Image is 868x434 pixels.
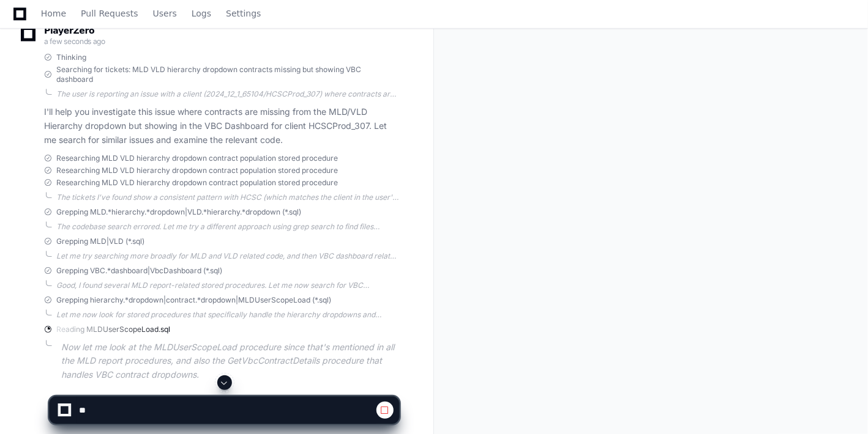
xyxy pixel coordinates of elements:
div: Let me now look for stored procedures that specifically handle the hierarchy dropdowns and contra... [56,310,399,320]
div: The codebase search errored. Let me try a different approach using grep search to find files rela... [56,222,399,232]
div: The tickets I've found show a consistent pattern with HCSC (which matches the client in the user'... [56,193,399,202]
p: Now let me look at the MLDUserScopeLoad procedure since that's mentioned in all the MLD report pr... [61,340,399,382]
span: Settings [226,10,261,17]
span: PlayerZero [44,27,94,34]
span: Researching MLD VLD hierarchy dropdown contract population stored procedure [56,166,338,175]
span: Grepping MLD.*hierarchy.*dropdown|VLD.*hierarchy.*dropdown (*.sql) [56,207,301,217]
div: Good, I found several MLD report-related stored procedures. Let me now search for VBC dashboard c... [56,281,399,290]
span: Researching MLD VLD hierarchy dropdown contract population stored procedure [56,153,338,163]
span: a few seconds ago [44,37,105,46]
p: I'll help you investigate this issue where contracts are missing from the MLD/VLD Hierarchy dropd... [44,105,399,147]
span: Home [41,10,66,17]
span: Thinking [56,53,86,62]
div: Let me try searching more broadly for MLD and VLD related code, and then VBC dashboard related co... [56,251,399,261]
span: Logs [192,10,211,17]
span: Reading MLDUserScopeLoad.sql [56,325,170,334]
span: Grepping hierarchy.*dropdown|contract.*dropdown|MLDUserScopeLoad (*.sql) [56,295,331,305]
span: Grepping VBC.*dashboard|VbcDashboard (*.sql) [56,266,222,276]
span: Users [153,10,177,17]
span: Grepping MLD|VLD (*.sql) [56,237,144,246]
span: Researching MLD VLD hierarchy dropdown contract population stored procedure [56,178,338,188]
div: The user is reporting an issue with a client (2024_12_1_65104/HCSCProd_307) where contracts are n... [56,89,399,99]
span: Searching for tickets: MLD VLD hierarchy dropdown contracts missing but showing VBC dashboard [56,65,399,84]
span: Pull Requests [81,10,138,17]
